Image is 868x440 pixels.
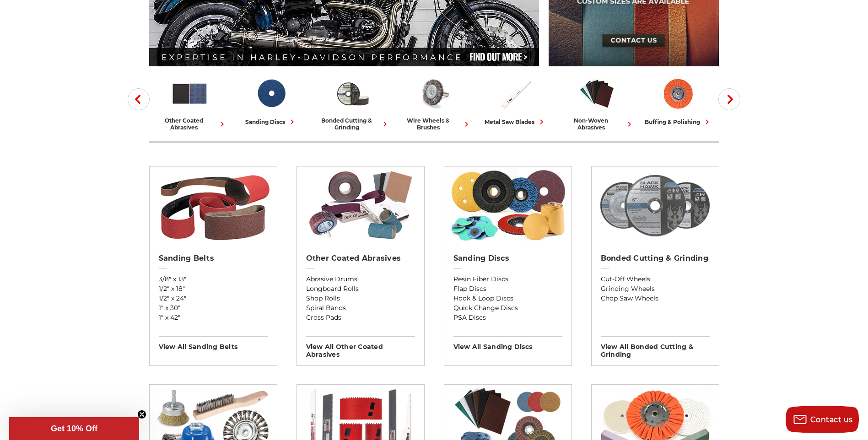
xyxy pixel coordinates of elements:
img: Sanding Belts [154,166,272,244]
a: Flap Discs [453,284,562,294]
div: non-woven abrasives [560,117,634,131]
a: 1" x 42" [159,313,268,322]
h3: View All bonded cutting & grinding [601,336,710,359]
a: 1/2" x 18" [159,284,268,294]
div: bonded cutting & grinding [316,117,390,131]
span: Contact us [810,415,853,424]
a: Grinding Wheels [601,284,710,294]
div: wire wheels & brushes [397,117,471,131]
h2: Other Coated Abrasives [306,254,415,263]
a: buffing & polishing [642,75,716,127]
div: other coated abrasives [153,117,227,131]
img: Buffing & Polishing [659,75,697,113]
h3: View All other coated abrasives [306,336,415,359]
div: Get 10% OffClose teaser [9,417,139,440]
img: Sanding Discs [252,75,290,113]
a: Hook & Loop Discs [453,294,562,303]
a: non-woven abrasives [560,75,634,131]
h2: Bonded Cutting & Grinding [601,254,710,263]
div: sanding discs [245,117,297,127]
a: Chop Saw Wheels [601,294,710,303]
h3: View All sanding discs [453,336,562,351]
a: Cut-Off Wheels [601,274,710,284]
img: Bonded Cutting & Grinding [334,75,372,113]
h2: Sanding Belts [159,254,268,263]
a: sanding discs [234,75,308,127]
a: Resin Fiber Discs [453,274,562,284]
img: Wire Wheels & Brushes [415,75,453,113]
a: wire wheels & brushes [397,75,471,131]
a: metal saw blades [479,75,553,127]
img: Other Coated Abrasives [171,75,209,113]
a: 1/2" x 24" [159,294,268,303]
span: Get 10% Off [51,424,97,433]
div: metal saw blades [485,117,546,127]
h2: Sanding Discs [453,254,562,263]
img: Other Coated Abrasives [301,166,420,244]
button: Close teaser [137,410,146,419]
a: Shop Rolls [306,294,415,303]
button: Contact us [786,406,859,433]
h3: View All sanding belts [159,336,268,351]
div: buffing & polishing [645,117,712,127]
button: Previous [128,88,150,110]
a: Quick Change Discs [453,303,562,313]
img: Metal Saw Blades [496,75,534,113]
a: Cross Pads [306,313,415,322]
button: Next [718,88,740,110]
a: PSA Discs [453,313,562,322]
a: bonded cutting & grinding [316,75,390,131]
a: other coated abrasives [153,75,227,131]
a: Longboard Rolls [306,284,415,294]
a: 1" x 30" [159,303,268,313]
img: Sanding Discs [448,166,567,244]
img: Non-woven Abrasives [578,75,616,113]
a: 3/8" x 13" [159,274,268,284]
a: Abrasive Drums [306,274,415,284]
a: Spiral Bands [306,303,415,313]
img: Bonded Cutting & Grinding [596,166,714,244]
